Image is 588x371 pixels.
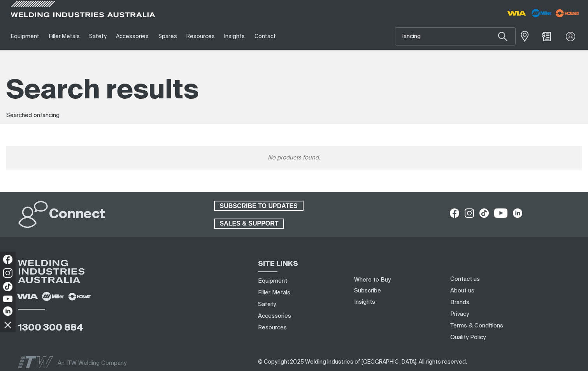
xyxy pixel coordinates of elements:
a: Quality Policy [450,333,486,341]
span: lancing [41,112,60,118]
a: Safety [258,300,276,308]
a: SUBSCRIBE TO UPDATES [214,201,304,211]
img: LinkedIn [3,306,12,316]
nav: Sitemap [255,275,345,334]
a: Contact us [450,275,480,283]
span: An ITW Welding Company [58,360,126,366]
a: Resources [182,23,219,50]
span: © Copyright 2025 Welding Industries of [GEOGRAPHIC_DATA] . All rights reserved. [258,359,467,365]
img: YouTube [3,296,12,302]
a: Contact [250,23,281,50]
img: TikTok [3,282,12,291]
a: About us [450,287,474,295]
a: 1300 300 884 [18,323,83,332]
a: Accessories [258,312,291,320]
img: hide socials [1,318,14,331]
img: Instagram [3,268,12,278]
a: Equipment [258,277,287,285]
span: SITE LINKS [258,261,298,268]
nav: Main [6,23,438,50]
a: Terms & Conditions [450,322,503,330]
a: SALES & SUPPORT [214,219,284,229]
nav: Footer [447,273,584,343]
a: Privacy [450,310,469,318]
span: SUBSCRIBE TO UPDATES [215,201,303,211]
a: Shopping cart (0 product(s)) [541,32,553,41]
a: Filler Metals [44,23,84,50]
a: Resources [258,324,287,332]
button: Search products [490,27,516,45]
span: SALES & SUPPORT [215,219,284,229]
a: Spares [154,23,182,50]
input: Product name or item number... [395,28,515,45]
a: Accessories [111,23,153,50]
h2: Connect [49,206,105,223]
a: Subscribe [354,288,381,294]
a: Where to Buy [354,277,391,283]
div: Searched on: [6,111,582,120]
h1: Search results [6,74,582,108]
a: Insights [219,23,249,50]
div: No products found. [6,146,582,170]
img: miller [553,7,582,19]
a: Safety [84,23,111,50]
a: Brands [450,298,469,306]
img: Facebook [3,255,12,264]
a: Filler Metals [258,289,290,297]
a: Equipment [6,23,44,50]
span: ​​​​​​​​​​​​​​​​​​ ​​​​​​ [258,359,467,365]
a: Insights [354,299,375,305]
